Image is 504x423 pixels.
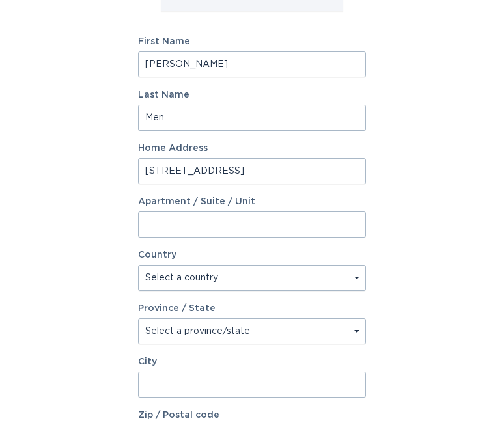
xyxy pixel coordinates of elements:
[138,357,366,366] label: City
[138,197,366,206] label: Apartment / Suite / Unit
[138,411,366,420] label: Zip / Postal code
[138,37,366,46] label: First Name
[138,90,366,100] label: Last Name
[138,251,176,260] label: Country
[138,144,366,153] label: Home Address
[138,304,216,313] label: Province / State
